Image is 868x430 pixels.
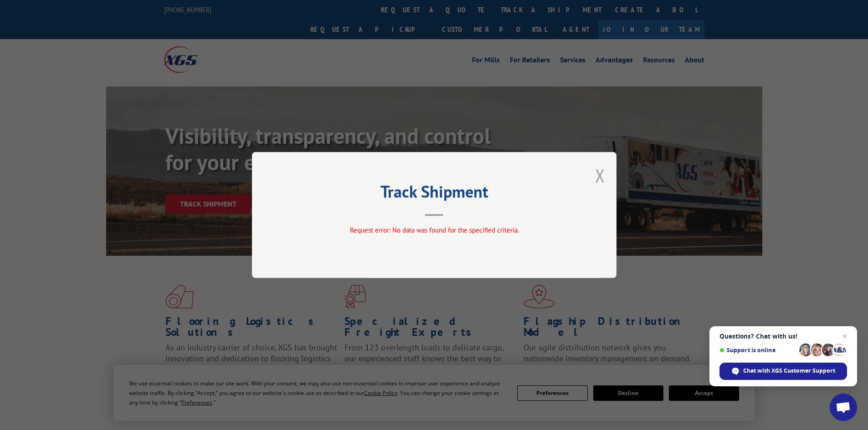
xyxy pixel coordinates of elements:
[298,185,571,202] h2: Track Shipment
[830,394,857,421] div: Open chat
[839,331,850,342] span: Close chat
[595,163,605,187] button: Close modal
[349,226,519,234] span: Request error: No data was found for the specified criteria.
[719,333,847,340] span: Questions? Chat with us!
[719,347,796,354] span: Support is online
[719,363,847,380] div: Chat with XGS Customer Support
[743,367,835,375] span: Chat with XGS Customer Support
